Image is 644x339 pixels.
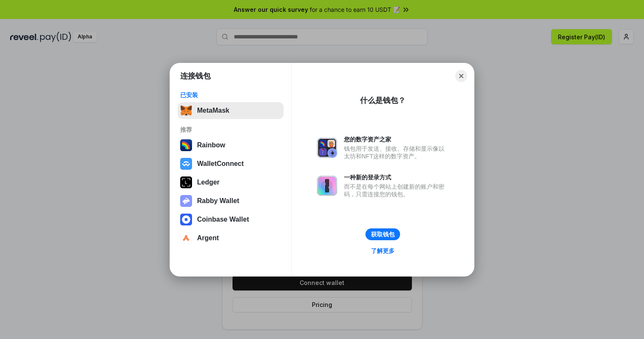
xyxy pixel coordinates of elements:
button: Coinbase Wallet [178,211,284,228]
button: Argent [178,230,284,247]
div: Ledger [197,179,219,186]
div: 获取钱包 [371,231,395,238]
div: 钱包用于发送、接收、存储和显示像以太坊和NFT这样的数字资产。 [344,145,449,160]
a: 了解更多 [366,245,400,256]
img: svg+xml,%3Csvg%20width%3D%2228%22%20height%3D%2228%22%20viewBox%3D%220%200%2028%2028%22%20fill%3D... [180,214,192,225]
button: Rabby Wallet [178,193,284,209]
h1: 连接钱包 [180,71,211,81]
img: svg+xml,%3Csvg%20width%3D%2228%22%20height%3D%2228%22%20viewBox%3D%220%200%2028%2028%22%20fill%3D... [180,232,192,244]
button: MetaMask [178,102,284,119]
div: WalletConnect [197,160,244,168]
img: svg+xml,%3Csvg%20xmlns%3D%22http%3A%2F%2Fwww.w3.org%2F2000%2Fsvg%22%20width%3D%2228%22%20height%3... [180,176,192,188]
div: 什么是钱包？ [360,95,406,106]
img: svg+xml,%3Csvg%20fill%3D%22none%22%20height%3D%2233%22%20viewBox%3D%220%200%2035%2033%22%20width%... [180,105,192,117]
div: 您的数字资产之家 [344,136,449,143]
div: 已安装 [180,91,281,99]
img: svg+xml,%3Csvg%20width%3D%2228%22%20height%3D%2228%22%20viewBox%3D%220%200%2028%2028%22%20fill%3D... [180,158,192,170]
img: svg+xml,%3Csvg%20xmlns%3D%22http%3A%2F%2Fwww.w3.org%2F2000%2Fsvg%22%20fill%3D%22none%22%20viewBox... [317,138,337,158]
button: Ledger [178,174,284,191]
img: svg+xml,%3Csvg%20width%3D%22120%22%20height%3D%22120%22%20viewBox%3D%220%200%20120%20120%22%20fil... [180,139,192,151]
div: 了解更多 [371,247,395,255]
button: Rainbow [178,137,284,154]
div: Rainbow [197,141,225,149]
div: 推荐 [180,126,281,133]
button: WalletConnect [178,155,284,172]
div: Coinbase Wallet [197,216,249,223]
img: svg+xml,%3Csvg%20xmlns%3D%22http%3A%2F%2Fwww.w3.org%2F2000%2Fsvg%22%20fill%3D%22none%22%20viewBox... [180,195,192,207]
img: svg+xml,%3Csvg%20xmlns%3D%22http%3A%2F%2Fwww.w3.org%2F2000%2Fsvg%22%20fill%3D%22none%22%20viewBox... [317,176,337,196]
div: MetaMask [197,107,229,114]
div: 而不是在每个网站上创建新的账户和密码，只需连接您的钱包。 [344,183,449,198]
button: Close [455,70,467,82]
div: Rabby Wallet [197,197,239,205]
div: 一种新的登录方式 [344,174,449,181]
button: 获取钱包 [365,228,400,240]
div: Argent [197,234,219,242]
